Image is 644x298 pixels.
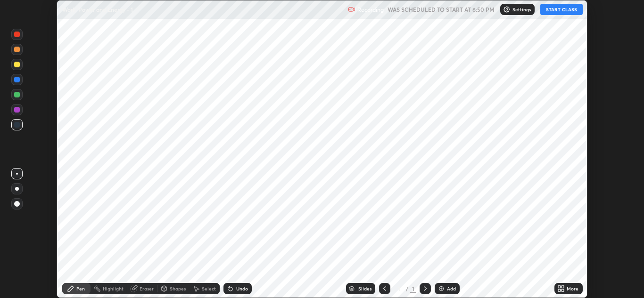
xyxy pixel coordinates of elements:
[236,286,248,291] div: Undo
[540,4,583,15] button: START CLASS
[62,6,133,13] p: Work, Power and Energy - 1
[103,286,124,291] div: Highlight
[447,286,456,291] div: Add
[567,286,578,291] div: More
[394,286,404,291] div: 1
[503,6,511,13] img: class-settings-icons
[388,5,495,14] h5: WAS SCHEDULED TO START AT 6:50 PM
[140,286,154,291] div: Eraser
[410,284,416,293] div: 1
[202,286,216,291] div: Select
[357,6,384,13] p: Recording
[438,285,445,292] img: add-slide-button
[348,6,355,13] img: recording.375f2c34.svg
[76,286,85,291] div: Pen
[512,7,531,12] p: Settings
[170,286,186,291] div: Shapes
[405,286,408,291] div: /
[358,286,372,291] div: Slides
